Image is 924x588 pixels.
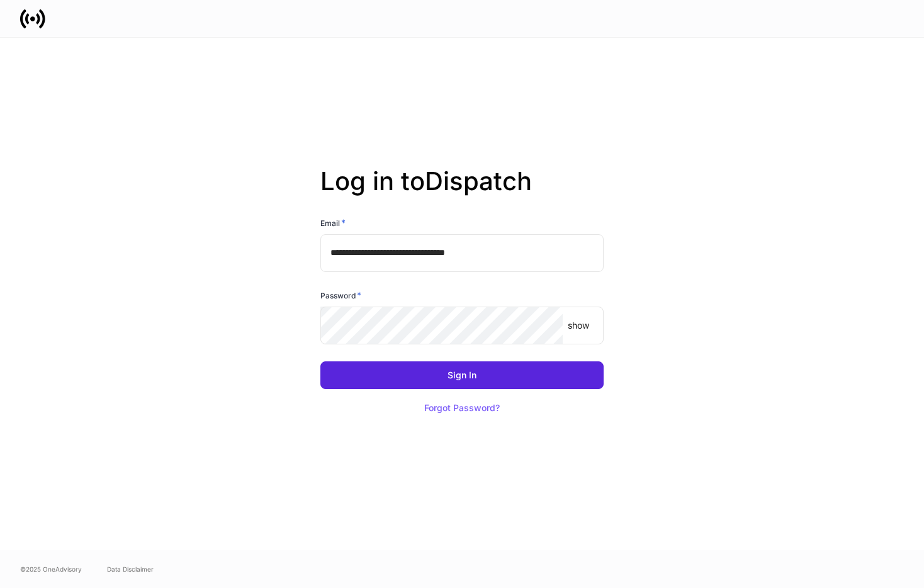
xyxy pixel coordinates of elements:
[20,564,82,574] span: © 2025 OneAdvisory
[107,564,154,574] a: Data Disclaimer
[568,319,589,332] p: show
[448,371,476,380] div: Sign In
[320,289,361,302] h6: Password
[320,166,604,217] h2: Log in to Dispatch
[408,394,516,422] button: Forgot Password?
[320,217,346,229] h6: Email
[320,361,604,389] button: Sign In
[424,404,500,412] div: Forgot Password?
